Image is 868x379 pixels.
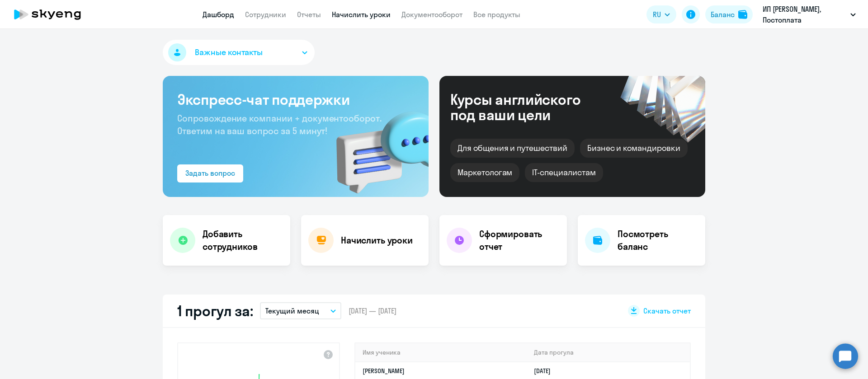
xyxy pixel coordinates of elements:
[534,367,558,375] a: [DATE]
[758,4,860,25] button: ИП [PERSON_NAME], Постоплата
[643,306,691,316] span: Скачать отчет
[323,95,429,197] img: bg-img
[705,5,753,23] button: Балансbalance
[260,302,341,319] button: Текущий месяц
[297,10,321,19] a: Отчеты
[245,10,286,19] a: Сотрудники
[355,343,527,362] th: Имя ученика
[479,228,560,253] h4: Сформировать отчет
[580,139,688,158] div: Бизнес и командировки
[363,367,405,375] a: [PERSON_NAME]
[738,10,747,19] img: balance
[185,168,235,178] div: Задать вопрос
[450,163,519,182] div: Маркетологам
[177,302,253,320] h2: 1 прогул за:
[349,306,396,316] span: [DATE] — [DATE]
[473,10,520,19] a: Все продукты
[203,228,283,253] h4: Добавить сотрудников
[450,92,605,122] div: Курсы английского под ваши цели
[618,228,698,253] h4: Посмотреть баланс
[763,4,847,25] p: ИП [PERSON_NAME], Постоплата
[341,234,413,247] h4: Начислить уроки
[450,139,575,158] div: Для общения и путешествий
[711,9,735,20] div: Баланс
[525,163,603,182] div: IT-специалистам
[177,112,382,136] span: Сопровождение компании + документооборот. Ответим на ваш вопрос за 5 минут!
[401,10,462,19] a: Документооборот
[177,164,243,182] button: Задать вопрос
[527,343,690,362] th: Дата прогула
[195,47,263,58] span: Важные контакты
[646,5,676,23] button: RU
[265,305,319,316] p: Текущий месяц
[332,10,391,19] a: Начислить уроки
[163,40,315,65] button: Важные контакты
[653,9,661,20] span: RU
[203,10,234,19] a: Дашборд
[177,90,414,108] h3: Экспресс-чат поддержки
